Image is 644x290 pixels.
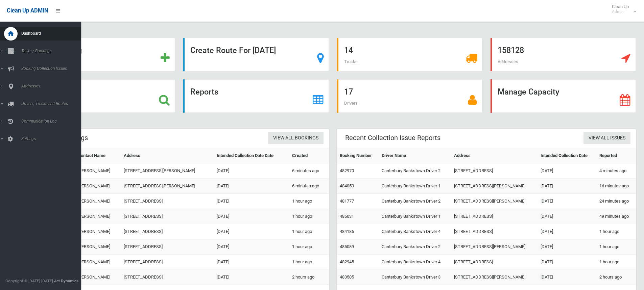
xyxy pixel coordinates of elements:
[379,255,451,270] td: Canterbury Bankstown Driver 4
[609,4,636,14] span: Clean Up
[340,214,354,219] a: 485031
[75,209,121,224] td: [PERSON_NAME]
[214,224,289,239] td: [DATE]
[451,270,538,285] td: [STREET_ADDRESS][PERSON_NAME]
[121,224,214,239] td: [STREET_ADDRESS]
[19,49,86,53] span: Tasks / Bookings
[19,66,86,71] span: Booking Collection Issues
[214,194,289,209] td: [DATE]
[190,87,218,97] strong: Reports
[289,255,329,270] td: 1 hour ago
[19,101,86,106] span: Drivers, Trucks and Routes
[538,224,597,239] td: [DATE]
[340,199,354,204] a: 481777
[538,255,597,270] td: [DATE]
[190,46,276,55] strong: Create Route For [DATE]
[337,79,482,113] a: 17 Drivers
[597,179,636,194] td: 16 minutes ago
[121,179,214,194] td: [STREET_ADDRESS][PERSON_NAME]
[289,194,329,209] td: 1 hour ago
[597,148,636,163] th: Reported
[121,148,214,163] th: Address
[451,163,538,179] td: [STREET_ADDRESS]
[5,279,53,283] span: Copyright © [DATE]-[DATE]
[597,224,636,239] td: 1 hour ago
[19,136,86,141] span: Settings
[597,209,636,224] td: 49 minutes ago
[379,179,451,194] td: Canterbury Bankstown Driver 1
[612,9,629,14] small: Admin
[340,183,354,188] a: 484050
[289,270,329,285] td: 2 hours ago
[583,132,630,144] a: View All Issues
[379,148,451,163] th: Driver Name
[121,209,214,224] td: [STREET_ADDRESS]
[451,148,538,163] th: Address
[451,224,538,239] td: [STREET_ADDRESS]
[498,59,518,64] span: Addresses
[498,87,559,97] strong: Manage Capacity
[19,31,86,36] span: Dashboard
[121,270,214,285] td: [STREET_ADDRESS]
[498,46,524,55] strong: 158128
[214,239,289,255] td: [DATE]
[379,239,451,255] td: Canterbury Bankstown Driver 2
[75,224,121,239] td: [PERSON_NAME]
[121,194,214,209] td: [STREET_ADDRESS]
[337,38,482,71] a: 14 Trucks
[597,194,636,209] td: 24 minutes ago
[289,179,329,194] td: 6 minutes ago
[451,194,538,209] td: [STREET_ADDRESS][PERSON_NAME]
[597,239,636,255] td: 1 hour ago
[19,84,86,88] span: Addresses
[75,148,121,163] th: Contact Name
[75,239,121,255] td: [PERSON_NAME]
[597,163,636,179] td: 4 minutes ago
[214,270,289,285] td: [DATE]
[538,179,597,194] td: [DATE]
[337,148,379,163] th: Booking Number
[289,239,329,255] td: 1 hour ago
[340,274,354,280] a: 483505
[214,148,289,163] th: Intended Collection Date Date
[491,38,636,71] a: 158128 Addresses
[451,209,538,224] td: [STREET_ADDRESS]
[75,255,121,270] td: [PERSON_NAME]
[121,255,214,270] td: [STREET_ADDRESS]
[538,239,597,255] td: [DATE]
[538,163,597,179] td: [DATE]
[451,239,538,255] td: [STREET_ADDRESS][PERSON_NAME]
[340,259,354,264] a: 482945
[19,119,86,124] span: Communication Log
[379,209,451,224] td: Canterbury Bankstown Driver 1
[337,131,449,144] header: Recent Collection Issue Reports
[538,148,597,163] th: Intended Collection Date
[344,46,353,55] strong: 14
[340,229,354,234] a: 484186
[121,239,214,255] td: [STREET_ADDRESS]
[379,163,451,179] td: Canterbury Bankstown Driver 2
[54,279,78,283] strong: Jet Dynamics
[451,255,538,270] td: [STREET_ADDRESS]
[121,163,214,179] td: [STREET_ADDRESS][PERSON_NAME]
[344,87,353,97] strong: 17
[597,255,636,270] td: 1 hour ago
[289,148,329,163] th: Created
[538,194,597,209] td: [DATE]
[7,7,48,14] span: Clean Up ADMIN
[597,270,636,285] td: 2 hours ago
[75,194,121,209] td: [PERSON_NAME]
[75,163,121,179] td: [PERSON_NAME]
[340,168,354,173] a: 482970
[30,79,175,113] a: Search
[344,59,358,64] span: Trucks
[214,209,289,224] td: [DATE]
[379,194,451,209] td: Canterbury Bankstown Driver 2
[30,38,175,71] a: Add Booking
[75,179,121,194] td: [PERSON_NAME]
[538,209,597,224] td: [DATE]
[214,255,289,270] td: [DATE]
[379,270,451,285] td: Canterbury Bankstown Driver 3
[268,132,324,144] a: View All Bookings
[214,163,289,179] td: [DATE]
